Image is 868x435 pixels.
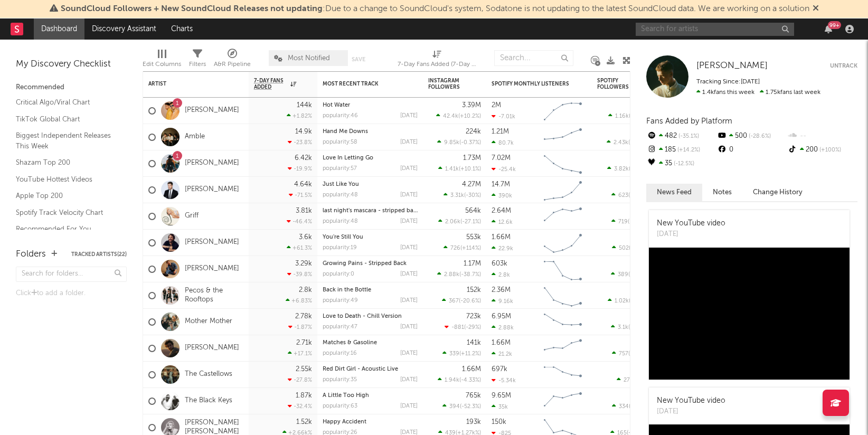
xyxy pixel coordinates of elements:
a: [PERSON_NAME] [185,344,239,353]
div: popularity: 35 [323,377,357,383]
a: The Black Keys [185,396,232,405]
input: Search for artists [636,23,794,36]
div: 7-Day Fans Added (7-Day Fans Added) [398,45,477,75]
span: 394 [449,404,460,410]
div: 564k [465,207,481,214]
svg: Chart title [539,309,587,335]
div: 9.16k [492,298,513,305]
span: 9.85k [444,140,459,146]
span: +114 % [462,245,479,251]
div: Filters [189,45,206,75]
span: -4.33 % [461,377,479,383]
span: 757 [619,351,628,357]
svg: Chart title [539,362,587,388]
span: 334 [619,404,629,410]
a: Just Like You [323,182,359,187]
div: -71.5 % [289,192,312,198]
span: Dismiss [813,5,819,13]
div: last night's mascara - stripped back version [323,208,418,214]
a: [PERSON_NAME] [185,264,239,273]
a: Charts [164,18,200,40]
span: 1.41k [445,166,459,172]
button: Change History [742,184,813,201]
span: Fans Added by Platform [646,117,732,125]
div: [DATE] [400,351,418,356]
div: Red Dirt Girl - Acoustic Live [323,366,418,372]
svg: Chart title [539,150,587,177]
div: -46.4 % [287,218,312,225]
div: Just Like You [323,182,418,187]
span: -38.7 % [461,272,479,278]
div: Love to Death - Chill Version [323,314,418,319]
span: 2.06k [445,219,460,225]
a: Growing Pains - Stripped Back [323,261,407,267]
div: Growing Pains - Stripped Back [323,261,418,267]
span: 1.94k [445,377,459,383]
div: ( ) [444,244,481,251]
div: -39.8 % [287,271,312,278]
div: ( ) [612,350,650,357]
button: Untrack [830,61,857,71]
div: 80.7k [492,139,514,146]
div: 1.73M [463,155,481,162]
div: +17.1 % [288,350,312,357]
div: 2.55k [296,366,312,373]
span: 3.1k [618,325,628,330]
div: My Discovery Checklist [16,58,127,71]
div: Artist [148,81,228,87]
div: ( ) [611,271,650,278]
div: ( ) [612,403,650,410]
div: Click to add a folder. [16,287,127,300]
a: Critical Algo/Viral Chart [16,97,116,108]
div: 152k [467,287,481,294]
div: -23.8 % [288,139,312,146]
span: 389 [618,272,628,278]
a: Happy Accident [323,419,366,425]
div: [DATE] [400,192,418,198]
span: 367 [449,298,459,304]
div: A&R Pipeline [214,45,251,75]
div: 12.6k [492,219,513,225]
div: 2.88k [492,324,514,331]
div: 1.66M [492,234,511,241]
div: -5.34k [492,377,516,384]
span: 3.31k [450,193,464,198]
div: [DATE] [400,219,418,224]
span: +100 % [818,147,841,153]
div: 200 [787,143,857,157]
span: Tracking Since: [DATE] [696,79,760,85]
button: News Feed [646,184,702,201]
div: -25.4k [492,166,516,173]
span: +10.1 % [460,166,479,172]
button: Notes [702,184,742,201]
div: ( ) [438,218,481,225]
a: [PERSON_NAME] [185,159,239,168]
div: 482 [646,129,716,143]
div: Folders [16,248,46,261]
span: 339 [449,351,459,357]
a: [PERSON_NAME] [185,106,239,115]
span: 726 [450,245,460,251]
div: -1.87 % [288,324,312,330]
div: Edit Columns [143,58,181,71]
a: Hand Me Downs [323,129,368,135]
div: 553k [466,234,481,241]
div: ( ) [612,244,650,251]
div: Hand Me Downs [323,129,418,135]
div: 7.02M [492,155,511,162]
div: popularity: 49 [323,298,358,304]
span: -35.1 % [677,134,699,139]
div: ( ) [607,139,650,146]
div: Love In Letting Go [323,155,418,161]
span: -30 % [466,193,479,198]
div: ( ) [438,165,481,172]
a: Pecos & the Rooftops [185,287,243,305]
div: 2.36M [492,287,511,294]
span: SoundCloud Followers + New SoundCloud Releases not updating [61,5,323,13]
div: ( ) [436,112,481,119]
span: Most Notified [288,55,330,62]
svg: Chart title [539,203,587,230]
div: Spotify Followers [597,78,634,90]
div: popularity: 0 [323,271,354,277]
div: 7-Day Fans Added (7-Day Fans Added) [398,58,477,71]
